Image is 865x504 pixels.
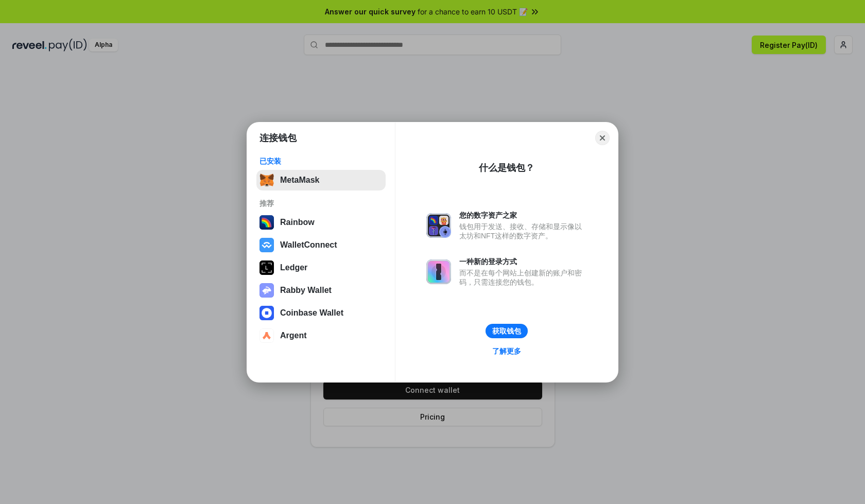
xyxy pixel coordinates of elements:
[259,173,274,187] img: svg+xml,%3Csvg%20fill%3D%22none%22%20height%3D%2233%22%20viewBox%3D%220%200%2035%2033%22%20width%...
[259,328,274,343] img: svg+xml,%3Csvg%20width%3D%2228%22%20height%3D%2228%22%20viewBox%3D%220%200%2028%2028%22%20fill%3D...
[259,132,297,144] h1: 连接钱包
[259,215,274,230] img: svg+xml,%3Csvg%20width%3D%22120%22%20height%3D%22120%22%20viewBox%3D%220%200%20120%20120%22%20fil...
[280,331,307,340] div: Argent
[492,326,521,336] div: 获取钱包
[256,212,386,233] button: Rainbow
[595,131,610,145] button: Close
[256,170,386,190] button: MetaMask
[259,283,274,298] img: svg+xml,%3Csvg%20xmlns%3D%22http%3A%2F%2Fwww.w3.org%2F2000%2Fsvg%22%20fill%3D%22none%22%20viewBox...
[479,162,534,174] div: 什么是钱包？
[426,259,451,284] img: svg+xml,%3Csvg%20xmlns%3D%22http%3A%2F%2Fwww.w3.org%2F2000%2Fsvg%22%20fill%3D%22none%22%20viewBox...
[259,306,274,320] img: svg+xml,%3Csvg%20width%3D%2228%22%20height%3D%2228%22%20viewBox%3D%220%200%2028%2028%22%20fill%3D...
[280,308,343,318] div: Coinbase Wallet
[459,222,587,240] div: 钱包用于发送、接收、存储和显示像以太坊和NFT这样的数字资产。
[256,235,386,255] button: WalletConnect
[256,325,386,346] button: Argent
[259,157,383,166] div: 已安装
[280,218,315,227] div: Rainbow
[256,303,386,323] button: Coinbase Wallet
[259,199,383,208] div: 推荐
[280,240,337,250] div: WalletConnect
[280,263,307,272] div: Ledger
[280,176,319,185] div: MetaMask
[259,238,274,252] img: svg+xml,%3Csvg%20width%3D%2228%22%20height%3D%2228%22%20viewBox%3D%220%200%2028%2028%22%20fill%3D...
[426,213,451,238] img: svg+xml,%3Csvg%20xmlns%3D%22http%3A%2F%2Fwww.w3.org%2F2000%2Fsvg%22%20fill%3D%22none%22%20viewBox...
[280,286,332,295] div: Rabby Wallet
[256,280,386,301] button: Rabby Wallet
[486,324,528,338] button: 获取钱包
[459,257,587,266] div: 一种新的登录方式
[256,257,386,278] button: Ledger
[459,211,587,220] div: 您的数字资产之家
[459,268,587,287] div: 而不是在每个网站上创建新的账户和密码，只需连接您的钱包。
[492,346,521,356] div: 了解更多
[486,344,527,358] a: 了解更多
[259,260,274,275] img: svg+xml,%3Csvg%20xmlns%3D%22http%3A%2F%2Fwww.w3.org%2F2000%2Fsvg%22%20width%3D%2228%22%20height%3...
